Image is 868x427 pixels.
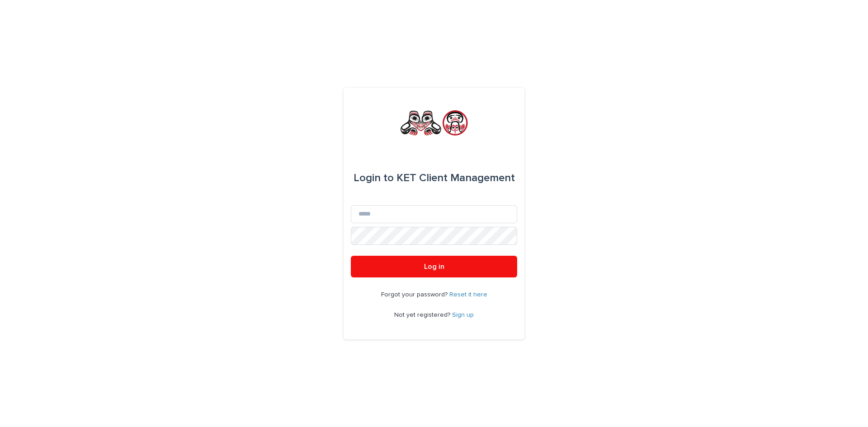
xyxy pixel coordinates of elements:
span: Login to [354,173,394,183]
span: Log in [424,263,444,270]
a: Reset it here [449,291,487,298]
span: Forgot your password? [381,291,449,298]
div: KET Client Management [354,165,515,191]
button: Log in [351,256,517,277]
a: Sign up [452,312,474,318]
img: rNyI97lYS1uoOg9yXW8k [399,109,469,136]
span: Not yet registered? [394,312,452,318]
